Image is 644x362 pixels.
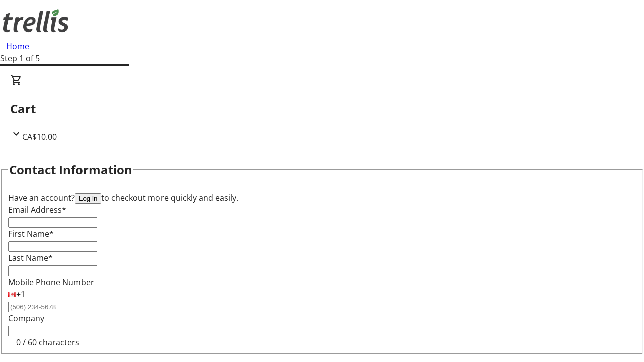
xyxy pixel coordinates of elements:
div: Have an account? to checkout more quickly and easily. [8,192,636,204]
tr-character-limit: 0 / 60 characters [16,337,79,348]
label: First Name* [8,228,54,239]
input: (506) 234-5678 [8,302,97,312]
label: Last Name* [8,252,53,263]
label: Email Address* [8,204,66,215]
span: CA$10.00 [22,131,57,142]
label: Company [8,313,44,324]
h2: Contact Information [9,161,132,179]
h2: Cart [10,100,634,118]
button: Log in [75,193,101,204]
div: CartCA$10.00 [10,74,634,143]
label: Mobile Phone Number [8,277,94,288]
